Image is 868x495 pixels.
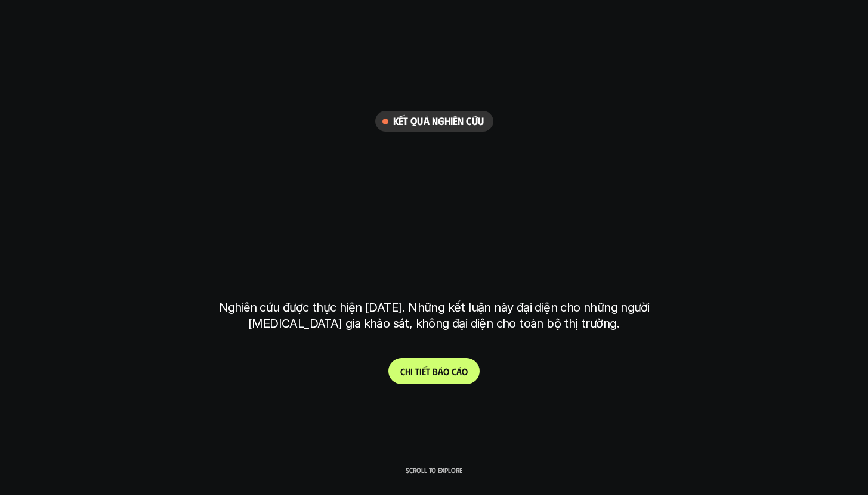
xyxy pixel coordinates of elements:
[388,358,480,384] a: Chitiếtbáocáo
[433,366,438,377] span: b
[217,144,652,194] h1: phạm vi công việc của
[462,366,468,377] span: o
[211,300,658,332] p: Nghiên cứu được thực hiện [DATE]. Những kết luận này đại diện cho những người [MEDICAL_DATA] gia ...
[426,366,430,377] span: t
[438,366,443,377] span: á
[400,366,405,377] span: C
[443,366,449,377] span: o
[410,366,413,377] span: i
[405,366,410,377] span: h
[221,238,647,288] h1: tại [GEOGRAPHIC_DATA]
[393,114,484,128] h6: Kết quả nghiên cứu
[456,366,462,377] span: á
[406,466,462,474] p: Scroll to explore
[422,366,426,377] span: ế
[415,366,419,377] span: t
[419,366,422,377] span: i
[452,366,456,377] span: c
